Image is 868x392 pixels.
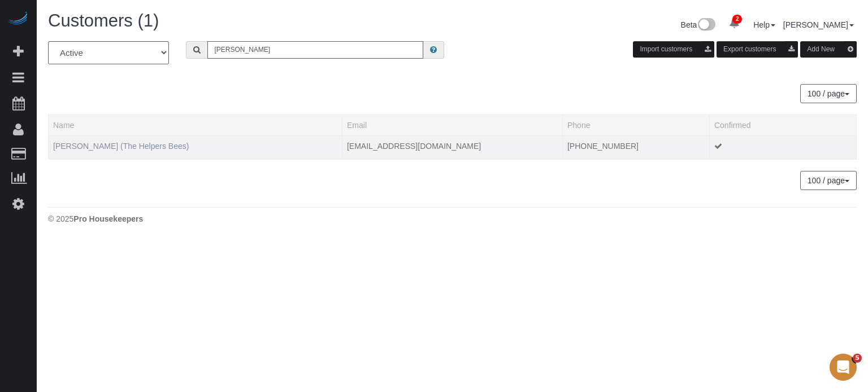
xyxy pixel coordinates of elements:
[709,135,856,159] td: Confirmed
[753,20,775,29] a: Help
[681,20,716,29] a: Beta
[48,11,159,30] span: Customers (1)
[48,213,857,224] div: © 2025
[830,354,857,381] iframe: Intercom live chat
[800,41,857,58] button: Add New
[73,214,143,223] strong: Pro Housekeepers
[562,114,709,135] th: Phone
[853,354,862,363] span: 5
[800,84,857,103] button: 100 / page
[207,41,423,59] input: Search customers ...
[633,41,714,58] button: Import customers
[800,171,857,190] button: 100 / page
[53,152,337,155] div: Tags
[697,18,715,33] img: New interface
[562,135,709,159] td: Phone
[723,11,745,36] a: 2
[709,114,856,135] th: Confirmed
[49,135,342,159] td: Name
[342,135,562,159] td: Email
[732,15,742,24] span: 2
[53,142,189,151] a: [PERSON_NAME] (The Helpers Bees)
[7,11,29,27] img: Automaid Logo
[783,20,854,29] a: [PERSON_NAME]
[801,171,857,190] nav: Pagination navigation
[342,114,562,135] th: Email
[717,41,798,58] button: Export customers
[801,84,857,103] nav: Pagination navigation
[49,114,342,135] th: Name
